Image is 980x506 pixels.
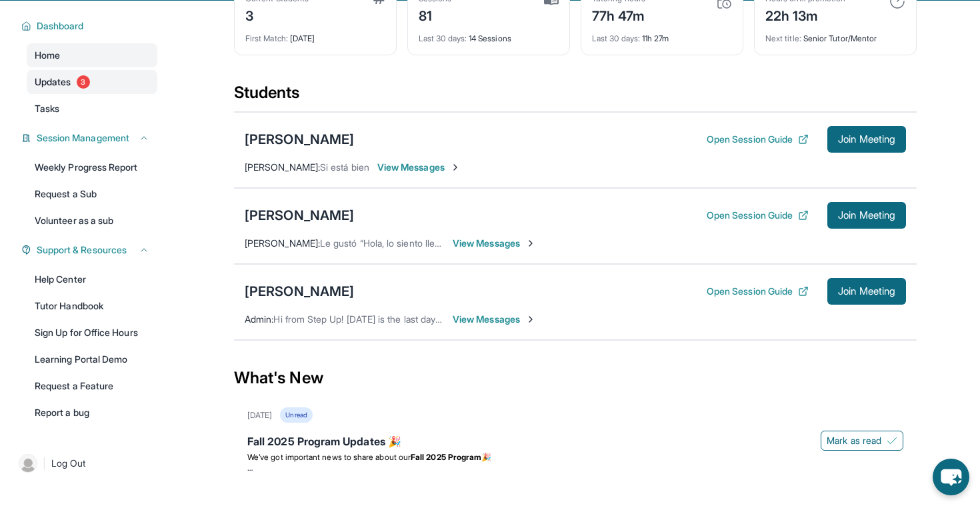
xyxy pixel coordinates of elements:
a: Learning Portal Demo [27,347,157,371]
div: [PERSON_NAME] [245,130,354,149]
span: Join Meeting [838,287,895,295]
button: Open Session Guide [707,209,809,222]
span: We’ve got important news to share about our [247,452,411,462]
span: View Messages [377,161,461,174]
span: Log Out [51,457,86,470]
img: Chevron-Right [525,238,536,249]
div: 3 [245,4,309,25]
div: Unread [280,407,312,423]
span: View Messages [453,237,536,250]
span: 🎉 [481,452,491,462]
span: [PERSON_NAME] : [245,161,320,173]
span: Session Management [37,131,129,145]
button: Support & Resources [31,243,149,257]
span: Dashboard [37,19,84,33]
span: Admin : [245,313,273,325]
img: Chevron-Right [450,162,461,173]
button: Join Meeting [827,278,906,305]
a: Tutor Handbook [27,294,157,318]
span: Support & Resources [37,243,127,257]
strong: Fall 2025 Program [411,452,481,462]
div: 22h 13m [765,4,845,25]
div: [PERSON_NAME] [245,282,354,301]
a: Request a Sub [27,182,157,206]
div: Students [234,82,917,111]
span: Last 30 days : [592,33,640,43]
button: chat-button [933,459,969,495]
img: user-img [19,454,37,473]
button: Dashboard [31,19,149,33]
button: Open Session Guide [707,133,809,146]
a: Tasks [27,97,157,121]
span: [PERSON_NAME] : [245,237,320,249]
span: Le gustó “Hola, lo siento llegaré un poco tarde, mi Wi-Fi se…” [320,237,577,249]
a: Weekly Progress Report [27,155,157,179]
a: Volunteer as a sub [27,209,157,233]
div: [DATE] [245,25,385,44]
button: Session Management [31,131,149,145]
a: Sign Up for Office Hours [27,321,157,345]
a: Help Center [27,267,157,291]
button: Join Meeting [827,202,906,229]
span: Si está bien [320,161,369,173]
span: View Messages [453,313,536,326]
img: Chevron-Right [525,314,536,325]
button: Open Session Guide [707,285,809,298]
div: 81 [419,4,452,25]
span: Last 30 days : [419,33,467,43]
span: Mark as read [827,434,881,447]
button: Join Meeting [827,126,906,153]
span: Join Meeting [838,211,895,219]
div: [DATE] [247,410,272,421]
span: | [43,455,46,471]
span: First Match : [245,33,288,43]
div: Senior Tutor/Mentor [765,25,905,44]
a: |Log Out [13,449,157,478]
div: Fall 2025 Program Updates 🎉 [247,433,903,452]
span: Home [35,49,60,62]
a: Updates3 [27,70,157,94]
a: Home [27,43,157,67]
div: 77h 47m [592,4,645,25]
div: What's New [234,349,917,407]
a: Report a bug [27,401,157,425]
img: Mark as read [887,435,897,446]
span: Updates [35,75,71,89]
span: Next title : [765,33,801,43]
div: 14 Sessions [419,25,559,44]
span: 3 [77,75,90,89]
span: Join Meeting [838,135,895,143]
div: [PERSON_NAME] [245,206,354,225]
span: Tasks [35,102,59,115]
button: Mark as read [821,431,903,451]
div: 11h 27m [592,25,732,44]
a: Request a Feature [27,374,157,398]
